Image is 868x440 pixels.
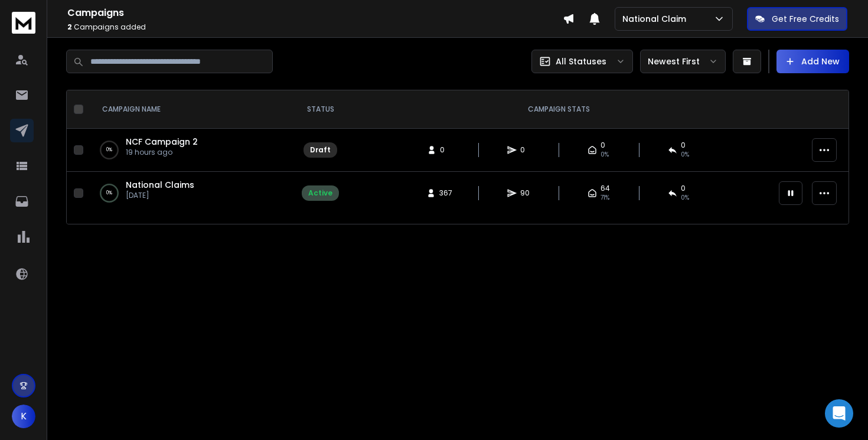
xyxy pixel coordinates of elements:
[601,150,609,159] span: 0%
[440,145,452,155] span: 0
[12,405,35,428] button: K
[126,148,198,157] p: 19 hours ago
[681,184,686,193] span: 0
[681,141,686,150] span: 0
[88,129,295,172] td: 0%NCF Campaign 219 hours ago
[772,13,839,25] p: Get Free Credits
[776,50,849,73] button: Add New
[106,187,112,199] p: 0 %
[346,90,772,129] th: CAMPAIGN STATS
[88,172,295,215] td: 0%National Claims[DATE]
[310,145,331,155] div: Draft
[601,184,610,193] span: 64
[126,179,194,191] a: National Claims
[640,50,726,73] button: Newest First
[67,22,72,32] span: 2
[295,90,346,129] th: STATUS
[126,136,198,148] a: NCF Campaign 2
[126,191,194,200] p: [DATE]
[520,188,532,198] span: 90
[88,90,295,129] th: CAMPAIGN NAME
[681,150,689,159] span: 0%
[106,144,112,156] p: 0 %
[439,188,452,198] span: 367
[601,193,609,203] span: 71 %
[622,13,691,25] p: National Claim
[67,6,563,20] h1: Campaigns
[12,12,35,34] img: logo
[825,399,853,428] div: Open Intercom Messenger
[520,145,532,155] span: 0
[681,193,689,203] span: 0 %
[601,141,605,150] span: 0
[67,22,563,32] p: Campaigns added
[556,56,606,67] p: All Statuses
[747,7,847,31] button: Get Free Credits
[308,188,332,198] div: Active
